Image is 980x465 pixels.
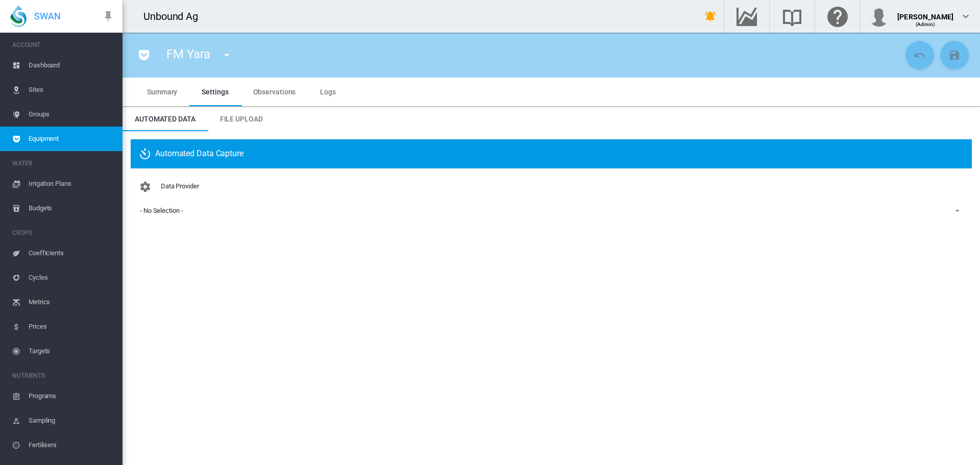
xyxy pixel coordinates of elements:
button: Save Changes [940,41,969,69]
span: Coefficients [29,241,114,265]
md-icon: icon-menu-down [220,49,233,61]
span: (Admin) [916,21,936,27]
md-icon: icon-content-save [948,49,961,61]
span: Logs [320,88,336,96]
span: Groups [29,102,114,127]
button: icon-menu-down [216,45,237,65]
span: Irrigation Plans [29,172,114,196]
span: Summary [147,88,177,96]
div: Unbound Ag [143,9,207,23]
span: Targets [29,339,114,363]
md-icon: icon-pocket [138,49,150,61]
button: icon-pocket [134,45,154,65]
span: CROPS [12,225,114,241]
span: Sampling [29,408,114,433]
span: Equipment [29,127,114,151]
md-icon: Go to the Data Hub [734,10,759,22]
span: Automated Data [135,115,195,123]
div: [PERSON_NAME] [897,8,953,18]
img: profile.jpg [869,6,889,27]
span: Cycles [29,265,114,290]
img: SWAN-Landscape-Logo-Colour-drop.png [10,6,27,27]
md-icon: Click here for help [825,10,850,22]
md-select: Configuration: - No Selection - [139,203,964,218]
span: Settings [202,88,228,96]
span: Sites [29,78,114,102]
md-icon: icon-undo [914,49,926,61]
button: icon-bell-ring [700,6,721,27]
md-icon: icon-camera-timer [139,148,155,160]
div: - No Selection - [140,207,183,214]
span: Observations [253,88,296,96]
span: NUTRIENTS [12,368,114,384]
md-icon: Search the knowledge base [780,10,804,22]
span: Data Provider [161,182,199,190]
span: WATER [12,155,114,172]
span: File Upload [220,115,263,123]
span: Automated Data Capture [139,148,243,160]
md-icon: icon-bell-ring [704,10,717,22]
span: Programs [29,384,114,408]
md-icon: icon-chevron-down [960,10,972,22]
span: Dashboard [29,53,114,78]
span: ACCOUNT [12,37,114,53]
span: SWAN [34,10,61,22]
span: Fertilisers [29,433,114,457]
md-icon: icon-pin [102,10,114,22]
button: Cancel Changes [905,41,934,69]
span: Prices [29,314,114,339]
span: Metrics [29,290,114,314]
span: Budgets [29,196,114,221]
md-icon: icon-cog [139,181,151,193]
span: FM Yara [166,47,210,61]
